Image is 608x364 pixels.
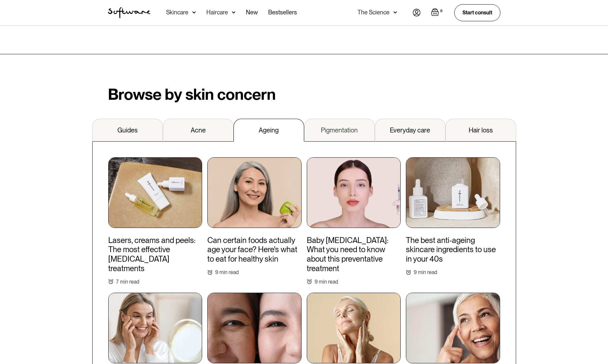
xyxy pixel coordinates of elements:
[393,9,397,16] img: arrow down
[321,126,358,134] div: Pigmentation
[191,126,206,134] div: Acne
[192,9,196,16] img: arrow down
[232,9,235,16] img: arrow down
[120,279,139,285] div: min read
[215,269,218,275] div: 9
[219,269,239,275] div: min read
[108,7,150,18] img: Software Logo
[418,269,437,275] div: min read
[206,9,228,16] div: Haircare
[431,8,444,17] a: Open empty cart
[307,157,401,285] a: Baby [MEDICAL_DATA]: What you need to know about this preventative treatment9min read
[357,9,390,16] div: The Science
[207,236,302,264] h3: Can certain foods actually age your face? Here's what to eat for healthy skin
[108,7,150,18] a: home
[454,4,500,21] a: Start consult
[207,157,302,276] a: Can certain foods actually age your face? Here's what to eat for healthy skin9min read
[108,86,500,103] h2: Browse by skin concern
[108,157,202,285] a: Lasers, creams and peels: The most effective [MEDICAL_DATA] treatments7min read
[307,236,401,273] h3: Baby [MEDICAL_DATA]: What you need to know about this preventative treatment
[259,126,279,134] div: Ageing
[315,279,318,285] div: 9
[166,9,188,16] div: Skincare
[108,236,202,273] h3: Lasers, creams and peels: The most effective [MEDICAL_DATA] treatments
[406,157,500,276] a: The best anti-ageing skincare ingredients to use in your 40s9min read
[117,126,138,134] div: Guides
[414,269,417,275] div: 9
[390,126,430,134] div: Everyday care
[439,8,444,14] div: 0
[319,279,338,285] div: min read
[116,279,119,285] div: 7
[469,126,493,134] div: Hair loss
[406,236,500,264] h3: The best anti-ageing skincare ingredients to use in your 40s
